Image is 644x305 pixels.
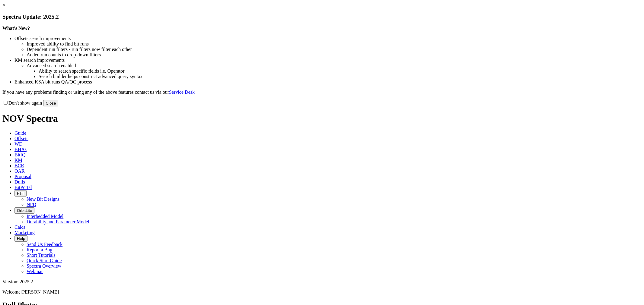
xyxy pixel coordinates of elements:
[14,158,22,163] span: KM
[27,258,62,263] a: Quick Start Guide
[14,79,642,85] li: Enhanced KSA bit runs QA/QC process
[14,163,24,168] span: BCR
[14,225,25,230] span: Calcs
[27,263,61,269] a: Spectra Overview
[27,214,63,219] a: Interbedded Model
[14,168,25,174] span: OAR
[27,197,59,202] a: New Bit Designs
[14,58,642,63] li: KM search improvements
[27,253,56,258] a: Short Tutorials
[17,236,25,241] span: Help
[2,14,642,20] h3: Spectra Update: 2025.2
[27,247,52,252] a: Report a Bug
[14,36,642,41] li: Offsets search improvements
[21,289,59,294] span: [PERSON_NAME]
[14,130,26,136] span: Guide
[39,68,642,74] li: Ability to search specific fields i.e. Operator
[2,26,30,31] strong: What's New?
[27,63,642,68] li: Advanced search enabled
[2,113,642,124] h1: NOV Spectra
[27,202,36,207] a: NPD
[14,179,25,184] span: Dulls
[17,208,32,213] span: OrbitLite
[27,52,642,58] li: Added run counts to drop-down filters
[14,141,23,146] span: WD
[2,289,642,295] p: Welcome
[2,2,5,8] a: ×
[169,90,195,95] a: Service Desk
[2,100,42,105] label: Don't show again
[27,269,43,274] a: Webinar
[4,101,8,105] input: Don't show again
[14,152,25,157] span: BitIQ
[2,90,642,95] p: If you have any problems finding or using any of the above features contact us via our
[14,230,35,235] span: Marketing
[14,147,27,152] span: BHAs
[27,219,89,224] a: Durability and Parameter Model
[14,174,31,179] span: Proposal
[14,185,32,190] span: BitPortal
[43,100,58,106] button: Close
[2,279,642,285] div: Version: 2025.2
[17,191,24,196] span: FTT
[27,47,642,52] li: Dependent run filters - run filters now filter each other
[39,74,642,79] li: Search builder helps construct advanced query syntax
[14,136,28,141] span: Offsets
[27,242,62,247] a: Send Us Feedback
[27,41,642,47] li: Improved ability to find bit runs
